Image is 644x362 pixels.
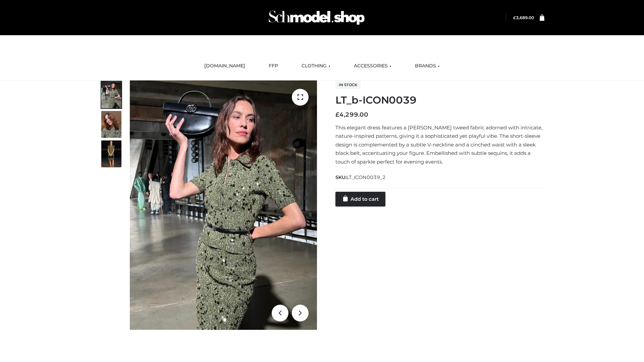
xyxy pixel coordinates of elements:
[346,174,386,180] span: LT_ICON0039_2
[101,140,121,167] img: Screenshot-2024-10-29-at-7.00.09%E2%80%AFPM.jpg
[410,59,445,73] a: BRANDS
[335,81,361,89] span: In stock
[297,59,335,73] a: CLOTHING
[101,111,121,138] img: Screenshot-2024-10-29-at-7.00.03%E2%80%AFPM.jpg
[513,15,534,20] a: £3,689.00
[335,192,385,206] a: Add to cart
[199,59,250,73] a: [DOMAIN_NAME]
[513,15,516,20] span: £
[513,15,534,20] bdi: 3,689.00
[130,80,317,330] img: LT_b-ICON0039
[335,111,339,118] span: £
[101,81,121,108] img: Screenshot-2024-10-29-at-6.59.56%E2%80%AFPM.jpg
[264,59,283,73] a: FFP
[335,111,368,118] bdi: 4,299.00
[335,123,544,166] p: This elegant dress features a [PERSON_NAME] tweed fabric adorned with intricate, nature-inspired ...
[335,173,386,181] span: SKU:
[266,4,367,31] img: Schmodel Admin 964
[335,94,544,106] h1: LT_b-ICON0039
[349,59,396,73] a: ACCESSORIES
